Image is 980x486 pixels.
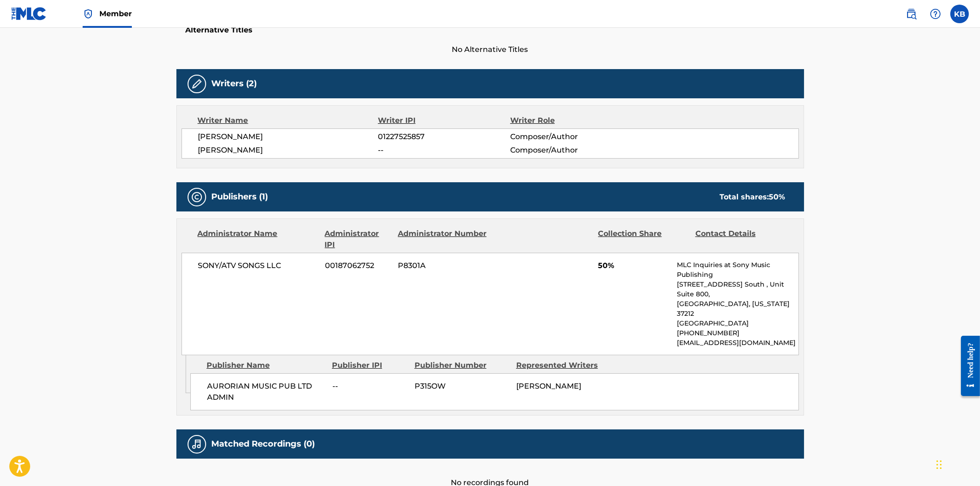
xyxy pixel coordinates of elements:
[378,131,510,142] span: 01227525857
[198,228,318,250] div: Administrator Name
[936,451,942,479] div: Drag
[11,7,47,20] img: MLC Logo
[198,260,318,271] span: SONY/ATV SONGS LLC
[212,192,268,202] h5: Publishers (1)
[906,8,917,19] img: search
[930,8,941,19] img: help
[198,115,378,126] div: Writer Name
[325,228,391,250] div: Administrator IPI
[769,192,785,201] span: 50 %
[598,228,688,250] div: Collection Share
[191,192,202,203] img: Publishers
[677,338,798,348] p: [EMAIL_ADDRESS][DOMAIN_NAME]
[926,5,945,23] div: Help
[325,260,391,271] span: 00187062752
[398,228,488,250] div: Administrator Number
[954,329,980,403] iframe: Resource Center
[378,145,510,156] span: --
[415,381,509,392] span: P315OW
[695,228,785,250] div: Contact Details
[378,115,510,126] div: Writer IPI
[191,78,202,90] img: Writers
[212,78,257,89] h5: Writers (2)
[198,131,378,142] span: [PERSON_NAME]
[99,8,132,19] span: Member
[510,145,630,156] span: Composer/Author
[398,260,488,271] span: P8301A
[510,115,630,126] div: Writer Role
[176,44,804,55] span: No Alternative Titles
[677,260,798,280] p: MLC Inquiries at Sony Music Publishing
[332,360,408,371] div: Publisher IPI
[934,441,980,486] iframe: Chat Widget
[212,439,315,449] h5: Matched Recordings (0)
[207,381,325,403] span: AURORIAN MUSIC PUB LTD ADMIN
[902,5,921,23] a: Public Search
[191,439,202,450] img: Matched Recordings
[598,260,670,271] span: 50%
[332,381,408,392] span: --
[516,382,581,390] span: [PERSON_NAME]
[677,319,798,328] p: [GEOGRAPHIC_DATA]
[950,5,969,23] div: User Menu
[198,145,378,156] span: [PERSON_NAME]
[677,299,798,319] p: [GEOGRAPHIC_DATA], [US_STATE] 37212
[516,360,611,371] div: Represented Writers
[207,360,325,371] div: Publisher Name
[720,192,785,203] div: Total shares:
[677,328,798,338] p: [PHONE_NUMBER]
[415,360,509,371] div: Publisher Number
[186,26,795,35] h5: Alternative Titles
[510,131,630,142] span: Composer/Author
[677,280,798,299] p: [STREET_ADDRESS] South , Unit Suite 800,
[83,8,94,19] img: Top Rightsholder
